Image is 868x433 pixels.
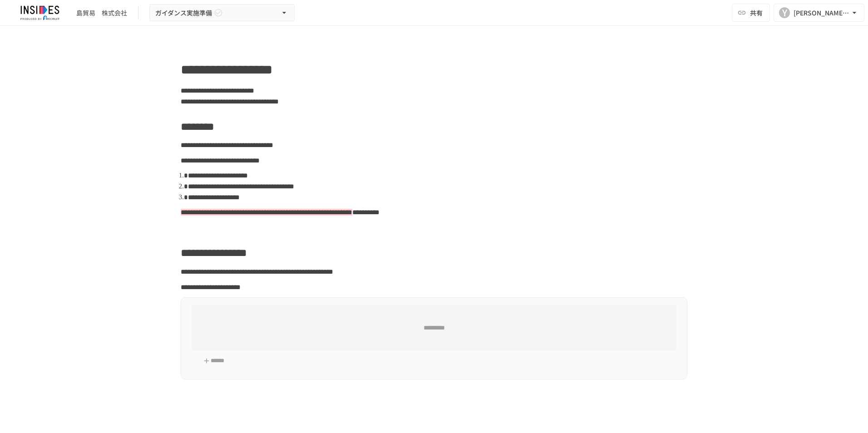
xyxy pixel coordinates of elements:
[76,8,127,18] div: 島貿易 株式会社
[794,7,850,19] div: [PERSON_NAME][EMAIL_ADDRESS][DOMAIN_NAME]
[779,7,790,18] div: Y
[11,5,69,20] img: JmGSPSkPjKwBq77AtHmwC7bJguQHJlCRQfAXtnx4WuV
[732,4,770,22] button: 共有
[750,8,763,18] span: 共有
[774,4,864,22] button: Y[PERSON_NAME][EMAIL_ADDRESS][DOMAIN_NAME]
[155,7,212,19] span: ガイダンス実施準備
[149,4,295,22] button: ガイダンス実施準備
